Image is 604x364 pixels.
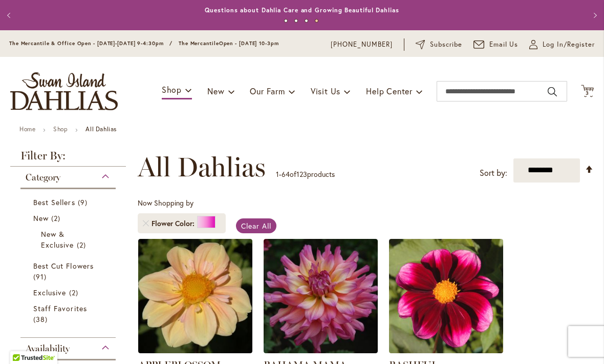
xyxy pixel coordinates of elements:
[33,213,49,223] span: New
[138,198,193,208] span: Now Shopping by
[77,239,89,250] span: 2
[543,39,595,50] span: Log In/Register
[389,239,503,353] img: BASHFUL
[33,304,87,313] span: Staff Favorites
[51,213,63,224] span: 2
[33,197,105,208] a: Best Sellers
[33,303,105,325] a: Staff Favorites
[10,150,126,167] strong: Filter By:
[430,39,462,50] span: Subscribe
[33,287,105,298] a: Exclusive
[311,86,340,96] span: Visit Us
[143,220,149,227] a: Remove Flower Color Pink
[581,85,594,98] button: 3
[416,39,462,50] a: Subscribe
[8,328,36,356] iframe: Launch Accessibility Center
[366,86,413,96] span: Help Center
[586,90,589,96] span: 3
[53,125,68,133] a: Shop
[264,346,378,355] a: Bahama Mama
[78,197,90,208] span: 9
[33,213,105,224] a: New
[236,218,276,233] a: Clear All
[33,288,66,297] span: Exclusive
[294,19,298,23] button: 2 of 4
[276,166,335,183] p: - of products
[33,197,75,207] span: Best Sellers
[19,125,35,133] a: Home
[207,86,224,96] span: New
[331,39,393,50] a: [PHONE_NUMBER]
[529,39,595,50] a: Log In/Register
[205,6,399,14] a: Questions about Dahlia Care and Growing Beautiful Dahlias
[138,152,266,183] span: All Dahlias
[489,39,519,50] span: Email Us
[241,221,271,231] span: Clear All
[264,239,378,353] img: Bahama Mama
[33,271,49,282] span: 91
[305,19,308,23] button: 3 of 4
[389,346,503,355] a: BASHFUL
[33,260,105,282] a: Best Cut Flowers
[33,314,50,325] span: 38
[162,84,182,95] span: Shop
[296,169,307,179] span: 123
[69,287,81,298] span: 2
[26,343,70,354] span: Availability
[284,19,288,23] button: 1 of 4
[276,169,279,179] span: 1
[315,19,318,23] button: 4 of 4
[41,229,98,250] a: New &amp; Exclusive
[282,169,290,179] span: 64
[41,229,74,250] span: New & Exclusive
[480,164,507,183] label: Sort by:
[138,346,252,355] a: APPLEBLOSSOM
[10,72,118,110] a: store logo
[473,39,519,50] a: Email Us
[9,40,219,47] span: The Mercantile & Office Open - [DATE]-[DATE] 9-4:30pm / The Mercantile
[85,125,117,133] strong: All Dahlias
[250,86,285,96] span: Our Farm
[138,239,252,353] img: APPLEBLOSSOM
[33,261,94,271] span: Best Cut Flowers
[219,40,279,47] span: Open - [DATE] 10-3pm
[152,218,197,229] span: Flower Color
[26,172,60,183] span: Category
[584,5,604,26] button: Next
